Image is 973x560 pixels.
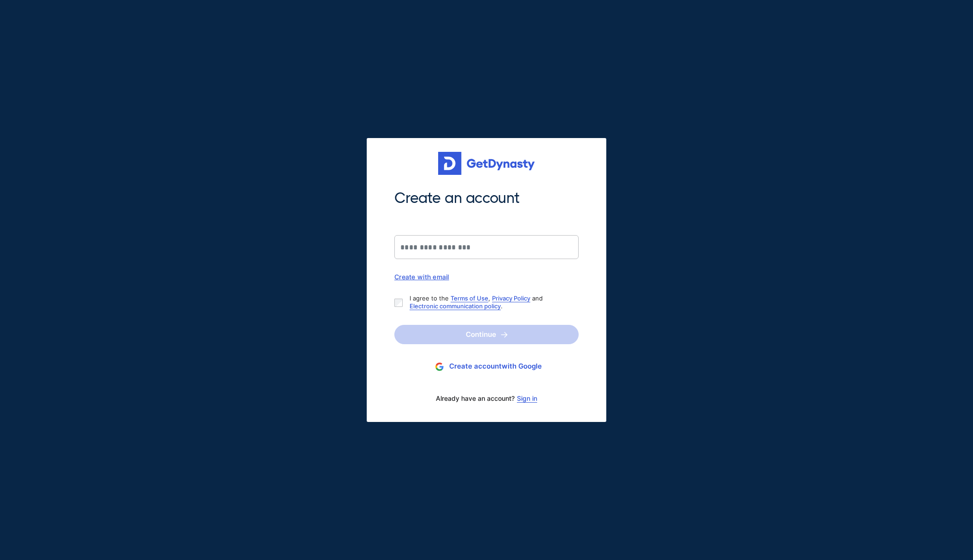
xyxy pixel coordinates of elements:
[451,294,488,302] a: Terms of Use
[438,152,535,175] img: Get started for free with Dynasty Trust Company
[492,294,530,302] a: Privacy Policy
[394,389,579,408] div: Already have an account?
[410,302,501,310] a: Electronic communication policy
[517,395,537,402] a: Sign in
[394,358,579,375] button: Create accountwith Google
[410,294,571,310] p: I agree to the , and .
[394,189,579,208] span: Create an account
[394,273,579,281] div: Create with email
